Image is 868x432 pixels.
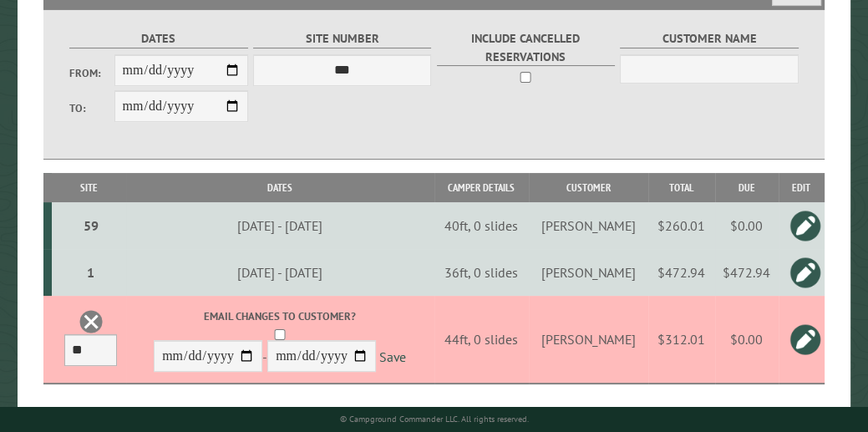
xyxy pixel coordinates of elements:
small: © Campground Commander LLC. All rights reserved. [340,414,529,424]
div: [DATE] - [DATE] [129,217,432,234]
td: 36ft, 0 slides [434,249,529,296]
label: From: [69,65,114,81]
label: Include Cancelled Reservations [437,29,615,66]
th: Total [648,173,715,202]
td: $472.94 [715,249,779,296]
td: $0.00 [715,296,779,384]
a: Delete this reservation [79,309,104,334]
td: [PERSON_NAME] [529,202,648,249]
td: $0.00 [715,202,779,249]
th: Site [52,173,126,202]
th: Due [715,173,779,202]
label: Customer Name [620,29,798,48]
div: [DATE] - [DATE] [129,264,432,281]
td: [PERSON_NAME] [529,249,648,296]
th: Edit [779,173,825,202]
td: $312.01 [648,296,715,384]
div: - [129,308,432,376]
label: Dates [69,29,247,48]
td: 44ft, 0 slides [434,296,529,384]
label: Email changes to customer? [129,308,432,324]
th: Camper Details [434,173,529,202]
label: To: [69,100,114,116]
div: 1 [58,264,123,281]
a: Save [379,348,406,365]
th: Dates [126,173,434,202]
td: [PERSON_NAME] [529,296,648,384]
td: $472.94 [648,249,715,296]
div: 59 [58,217,123,234]
th: Customer [529,173,648,202]
td: $260.01 [648,202,715,249]
td: 40ft, 0 slides [434,202,529,249]
label: Site Number [253,29,431,48]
